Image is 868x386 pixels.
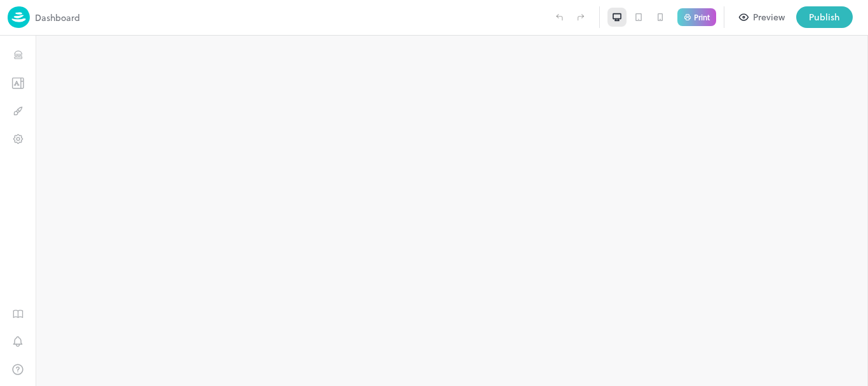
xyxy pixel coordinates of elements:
[809,10,840,24] div: Publish
[796,6,853,28] button: Publish
[548,6,570,28] label: Undo (Ctrl + Z)
[570,6,592,28] label: Redo (Ctrl + Y)
[694,13,710,21] p: Print
[8,6,30,28] img: logo-86c26b7e.jpg
[753,10,785,24] div: Preview
[732,6,792,28] button: Preview
[35,11,80,24] p: Dashboard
